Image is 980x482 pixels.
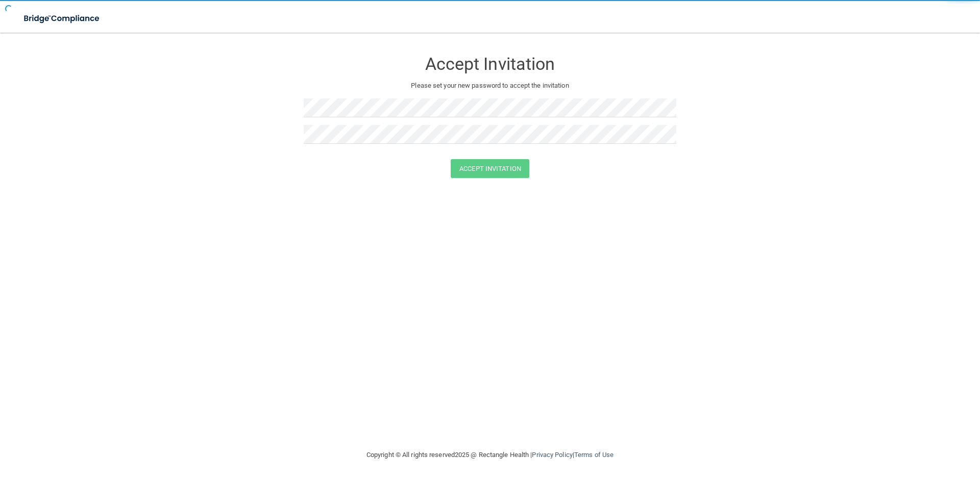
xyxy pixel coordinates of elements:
p: Please set your new password to accept the invitation [311,80,669,92]
img: bridge_compliance_login_screen.278c3ca4.svg [15,8,109,29]
a: Terms of Use [574,451,614,459]
a: Privacy Policy [532,451,572,459]
button: Accept Invitation [451,159,529,178]
h3: Accept Invitation [304,55,676,73]
div: Copyright © All rights reserved 2025 @ Rectangle Health | | [304,439,676,471]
